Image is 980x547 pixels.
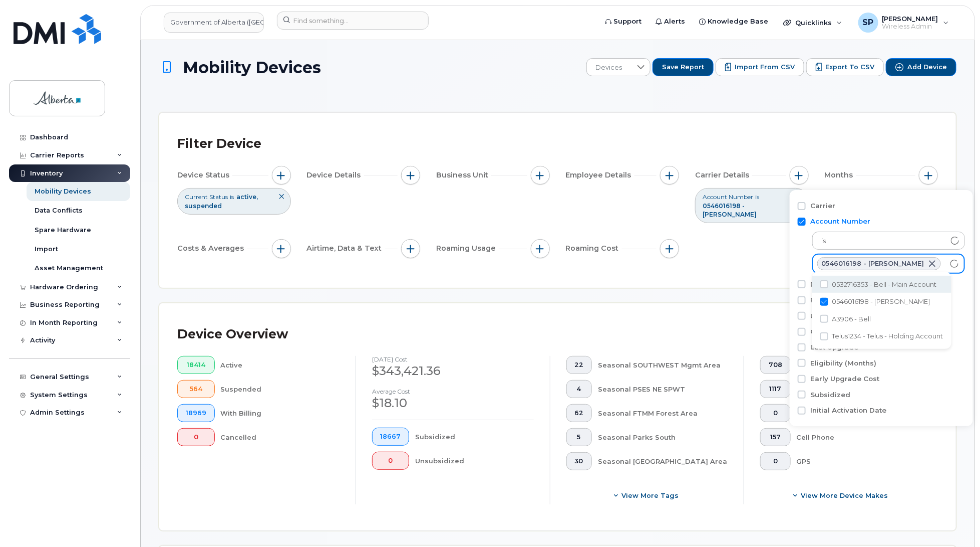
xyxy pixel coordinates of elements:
[806,58,884,76] button: Export to CSV
[221,428,340,446] div: Cancelled
[703,202,757,218] span: 0546016198 - [PERSON_NAME]
[372,362,534,380] div: $343,421.36
[832,331,943,341] span: Telus1234 - Telus - Holding Account
[813,232,945,250] span: is
[812,310,951,328] li: A3906 - Bell
[566,380,592,398] button: 4
[811,295,842,305] label: Features
[177,356,215,374] button: 18414
[825,170,856,180] span: Months
[769,385,782,393] span: 1117
[177,131,261,157] div: Filter Device
[811,406,887,415] label: Initial Activation Date
[822,261,924,267] span: 0546016198 - [PERSON_NAME]
[662,63,704,72] span: Save Report
[598,356,728,374] div: Seasonal SOUTHWEST Mgmt Area
[832,297,930,306] span: 0546016198 - [PERSON_NAME]
[811,327,872,336] label: Contract Balance
[760,356,791,374] button: 708
[812,293,951,310] li: 0546016198 - Jasper Bell
[566,170,634,180] span: Employee Details
[566,452,592,470] button: 30
[307,170,364,180] span: Device Details
[185,202,222,210] span: suspended
[574,409,583,417] span: 62
[652,58,714,76] button: Save Report
[907,63,947,72] span: Add Device
[177,321,288,347] div: Device Overview
[177,428,215,446] button: 0
[566,428,592,446] button: 5
[760,404,791,422] button: 0
[760,486,922,504] button: View More Device Makes
[183,59,321,76] span: Mobility Devices
[598,452,728,470] div: Seasonal [GEOGRAPHIC_DATA] Area
[760,428,791,446] button: 157
[760,452,791,470] button: 0
[566,243,622,254] span: Roaming Cost
[598,428,728,446] div: Seasonal Parks South
[372,452,410,470] button: 0
[811,358,877,368] label: Eligibility (Months)
[886,58,956,76] button: Add Device
[236,193,258,201] span: active
[415,452,533,470] div: Unsubsidized
[185,193,228,201] span: Current Status
[735,63,795,72] span: Import from CSV
[703,193,753,201] span: Account Number
[177,380,215,398] button: 564
[587,59,631,77] span: Devices
[621,491,679,500] span: View more tags
[769,361,782,369] span: 708
[221,356,340,374] div: Active
[812,327,951,345] li: Telus1234 - Telus - Holding Account
[221,404,340,422] div: With Billing
[415,428,533,446] div: Subsidized
[797,452,922,470] div: GPS
[598,404,728,422] div: Seasonal FTMM Forest Area
[372,395,534,412] div: $18.10
[797,428,922,446] div: Cell Phone
[598,380,728,398] div: Seasonal PSES NE SPWT
[186,433,206,441] span: 0
[812,276,951,293] li: 0532716353 - Bell - Main Account
[811,201,836,211] label: Carrier
[186,361,206,369] span: 18414
[574,457,583,465] span: 30
[230,193,234,201] span: is
[769,457,782,465] span: 0
[574,361,583,369] span: 22
[755,193,759,201] span: is
[177,170,232,180] span: Device Status
[436,170,491,180] span: Business Unit
[177,404,215,422] button: 18969
[436,243,499,254] span: Roaming Usage
[811,390,851,400] label: Subsidized
[695,170,752,180] span: Carrier Details
[566,356,592,374] button: 22
[566,486,728,504] button: View more tags
[381,433,401,441] span: 18667
[574,433,583,441] span: 5
[372,356,534,362] h4: [DATE] cost
[811,374,880,384] label: Early Upgrade Cost
[186,385,206,393] span: 564
[811,311,870,321] label: Upgrade Eligible
[801,491,888,500] span: View More Device Makes
[381,457,401,465] span: 0
[716,58,804,76] button: Import from CSV
[574,385,583,393] span: 4
[177,243,247,254] span: Costs & Averages
[769,409,782,417] span: 0
[811,217,871,226] label: Account Number
[769,433,782,441] span: 157
[307,243,385,254] span: Airtime, Data & Text
[566,404,592,422] button: 62
[832,280,937,289] span: 0532716353 - Bell - Main Account
[825,63,874,72] span: Export to CSV
[832,314,871,324] span: A3906 - Bell
[760,380,791,398] button: 1117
